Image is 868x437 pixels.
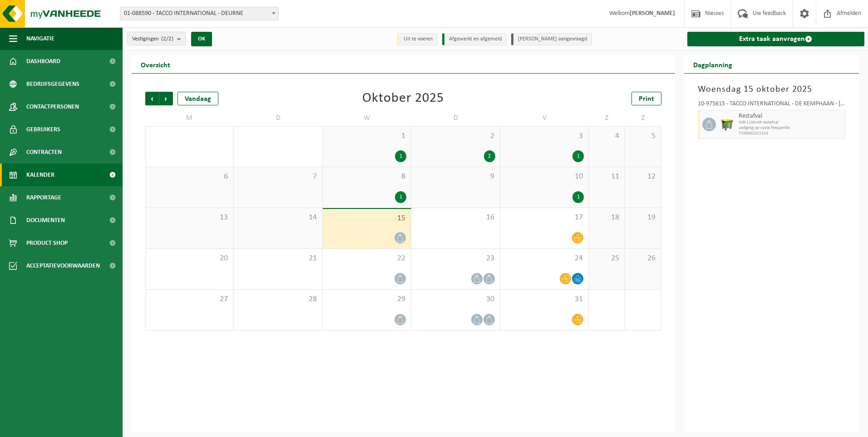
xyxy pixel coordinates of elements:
span: Print [639,95,654,103]
span: 29 [327,294,406,304]
span: Vestigingen [132,32,173,46]
span: Lediging op vaste frequentie [739,125,843,131]
span: Acceptatievoorwaarden [26,254,100,277]
span: Bedrijfsgegevens [26,73,79,95]
span: 12 [630,172,656,182]
count: (2/2) [161,36,173,42]
span: 24 [505,253,584,263]
span: WB-1100-HP restafval [739,120,843,125]
div: 10-975615 - TACCO INTERNATIONAL - DE KEMPHAAN - [GEOGRAPHIC_DATA] [698,101,846,110]
div: 1 [572,150,584,162]
span: T250002221524 [739,131,843,136]
h2: Dagplanning [684,55,741,73]
span: 15 [327,214,406,223]
span: 28 [238,294,317,304]
h2: Overzicht [132,55,179,73]
span: Kalender [26,164,54,186]
span: Dashboard [26,50,60,73]
td: Z [625,110,661,126]
a: Extra taak aanvragen [687,32,865,46]
span: 14 [238,213,317,223]
td: W [323,110,411,126]
div: Vandaag [178,92,218,105]
span: 11 [593,172,620,182]
span: 22 [327,253,406,263]
span: 4 [593,131,620,141]
div: Oktober 2025 [362,92,444,105]
button: OK [191,32,212,46]
span: 27 [150,294,229,304]
strong: [PERSON_NAME] [630,10,675,17]
span: Rapportage [26,186,61,209]
div: 2 [484,150,495,162]
span: Gebruikers [26,118,60,141]
span: 8 [327,172,406,182]
span: 18 [593,213,620,223]
a: Print [631,92,661,105]
span: Vorige [145,92,159,105]
div: 1 [395,191,406,203]
td: D [411,110,500,126]
span: 19 [630,213,656,223]
button: Vestigingen(2/2) [127,32,186,45]
td: Z [589,110,625,126]
span: 6 [150,172,229,182]
span: Contactpersonen [26,95,79,118]
span: 25 [593,253,620,263]
span: 5 [630,131,656,141]
td: V [500,110,589,126]
span: 01-088590 - TACCO INTERNATIONAL - DEURNE [120,7,278,20]
span: Contracten [26,141,62,164]
span: Documenten [26,209,65,232]
td: D [234,110,322,126]
li: Uit te voeren [397,33,438,45]
span: 30 [416,294,495,304]
span: 3 [505,131,584,141]
div: 1 [572,191,584,203]
span: Restafval [739,113,843,120]
span: Product Shop [26,232,68,254]
span: 26 [630,253,656,263]
span: 16 [416,213,495,223]
td: M [145,110,234,126]
span: 23 [416,253,495,263]
span: 31 [505,294,584,304]
span: 7 [238,172,317,182]
span: Volgende [159,92,173,105]
iframe: chat widget [5,417,152,437]
h3: Woensdag 15 oktober 2025 [698,83,846,96]
span: 21 [238,253,317,263]
span: 20 [150,253,229,263]
span: 13 [150,213,229,223]
li: Afgewerkt en afgemeld [442,33,507,45]
img: WB-1100-HPE-GN-50 [720,118,734,131]
span: Navigatie [26,27,54,50]
span: 17 [505,213,584,223]
span: 9 [416,172,495,182]
span: 2 [416,131,495,141]
span: 01-088590 - TACCO INTERNATIONAL - DEURNE [120,7,279,20]
div: 1 [395,150,406,162]
span: 1 [327,131,406,141]
li: [PERSON_NAME] aangevraagd [511,33,592,45]
span: 10 [505,172,584,182]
